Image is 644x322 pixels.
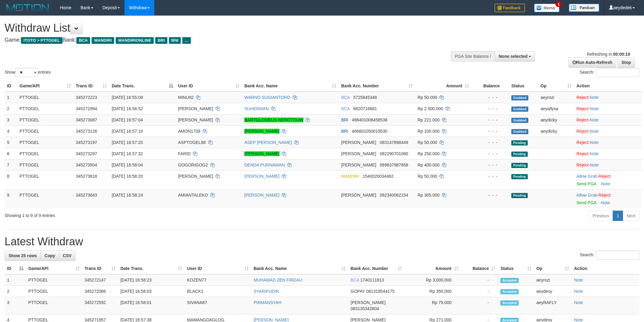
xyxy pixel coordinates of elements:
[112,129,143,134] span: [DATE] 16:57:10
[451,51,495,61] div: PGA Site Balance /
[360,278,384,282] span: Copy 1740111813 to clipboard
[363,174,394,179] span: Copy 1540020034462 to clipboard
[76,106,97,111] span: 345272994
[244,193,279,198] a: [PERSON_NAME]
[63,253,72,258] span: CSV
[17,92,73,103] td: PTTOGEL
[404,274,461,286] td: Rp 3,000,000
[5,263,26,274] th: ID: activate to sort column descending
[76,163,97,167] span: 345273504
[498,263,534,274] th: Status: activate to sort column ascending
[511,107,528,112] span: Grabbed
[500,289,519,294] span: Accepted
[418,129,439,134] span: Rp 100.000
[82,286,118,297] td: 345272066
[418,140,437,145] span: Rp 50.000
[511,118,528,123] span: Grabbed
[244,163,285,167] a: DENDA PURNAWAN
[574,189,642,208] td: ·
[500,300,519,306] span: Accepted
[580,68,639,77] label: Search:
[26,263,82,274] th: Game/API: activate to sort column ascending
[178,95,194,100] span: MINU92
[244,117,303,122] a: BARTOLOMEUS NEROTOUW
[587,52,630,57] span: Refreshing in:
[178,106,213,111] span: [PERSON_NAME]
[118,263,185,274] th: Date Trans.: activate to sort column ascending
[176,80,242,92] th: User ID: activate to sort column ascending
[590,129,599,134] a: Note
[590,140,599,145] a: Note
[26,274,82,286] td: PTTOGEL
[244,151,279,156] a: [PERSON_NAME]
[76,193,97,198] span: 345273643
[404,286,461,297] td: Rp 350,000
[613,52,630,57] strong: 00:00:10
[9,253,37,258] span: Show 25 rows
[76,140,97,145] span: 345273197
[574,103,642,114] td: ·
[474,151,506,157] div: - - -
[112,95,143,100] span: [DATE] 16:55:09
[576,163,589,167] a: Reject
[474,162,506,168] div: - - -
[184,297,251,314] td: SIVANA87
[5,210,264,219] div: Showing 1 to 9 of 9 entries
[44,253,55,258] span: Copy
[5,137,17,148] td: 5
[242,80,339,92] th: Bank Acc. Name: activate to sort column ascending
[418,193,439,198] span: Rp 305.000
[76,95,97,100] span: 345272223
[601,181,610,186] a: Note
[112,117,143,122] span: [DATE] 16:57:04
[576,181,596,186] a: Send PGA
[118,286,185,297] td: [DATE] 16:58:03
[348,263,404,274] th: Bank Acc. Number: activate to sort column ascending
[17,103,73,114] td: PTTOGEL
[17,125,73,137] td: PTTOGEL
[341,117,348,122] span: BRI
[574,289,583,294] a: Note
[474,128,506,134] div: - - -
[461,286,498,297] td: -
[169,37,181,44] span: BNI
[184,286,251,297] td: BLACK1
[178,151,191,156] span: FARID
[17,148,73,159] td: PTTOGEL
[574,80,642,92] th: Action
[76,174,97,179] span: 345273618
[471,80,509,92] th: Balance
[21,37,62,44] span: ITOTO > PTTOGEL
[76,37,90,44] span: BCA
[5,68,51,77] label: Show entries
[380,140,408,145] span: Copy 083147898449 to clipboard
[341,174,359,179] span: MANDIRI
[569,57,616,68] a: Run Auto-Refresh
[5,274,26,286] td: 1
[244,174,279,179] a: [PERSON_NAME]
[574,278,583,282] a: Note
[598,193,611,198] a: Reject
[341,163,376,167] span: [PERSON_NAME]
[352,129,387,134] span: Copy 466801050019530 to clipboard
[112,106,143,111] span: [DATE] 16:56:52
[155,37,167,44] span: BRI
[415,80,471,92] th: Amount: activate to sort column ascending
[538,92,574,103] td: aeyrozi
[574,148,642,159] td: ·
[92,37,114,44] span: MANDIRI
[576,200,596,205] a: Send PGA
[418,95,437,100] span: Rp 50.000
[572,263,639,274] th: Action
[511,193,528,198] span: Pending
[538,114,574,125] td: aeydicky
[623,211,639,221] a: Next
[17,170,73,189] td: PTTOGEL
[538,80,574,92] th: Op: activate to sort column ascending
[341,129,348,134] span: BRI
[569,4,599,12] img: panduan.png
[351,300,386,305] span: [PERSON_NAME]
[418,151,439,156] span: Rp 250.000
[17,80,73,92] th: Game/API: activate to sort column ascending
[178,117,213,122] span: [PERSON_NAME]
